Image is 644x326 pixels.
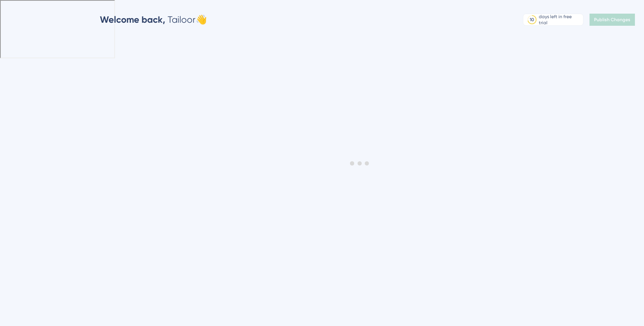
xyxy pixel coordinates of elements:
[539,14,581,26] div: days left in free trial
[590,14,635,26] button: Publish Changes
[100,14,165,25] span: Welcome back,
[594,17,630,23] span: Publish Changes
[100,14,207,26] div: Tailoor 👋
[530,17,534,23] div: 10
